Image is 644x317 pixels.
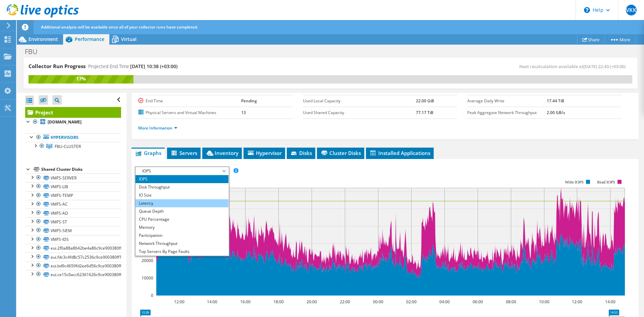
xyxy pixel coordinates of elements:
[88,63,177,70] h4: Projected End Time:
[303,98,416,104] label: Used Local Capacity
[439,299,450,305] text: 04:00
[247,150,282,156] span: Hypervisor
[136,248,228,256] li: Top Servers By Page Faults
[273,299,284,305] text: 18:00
[151,293,153,298] text: 0
[577,34,605,45] a: Share
[25,261,121,270] a: eui.bd9c4659fd2ee6d56c9ce900380ff13c
[240,299,251,305] text: 16:00
[373,299,383,305] text: 00:00
[547,110,565,115] b: 2.00 GB/s
[320,150,361,156] span: Cluster Disks
[307,299,317,305] text: 20:00
[583,63,626,69] span: [DATE] 22:43 (+03:00)
[25,217,121,226] a: VMFS-ST
[506,299,516,305] text: 08:00
[136,199,228,207] li: Latency
[29,36,58,42] span: Environment
[48,119,82,125] b: [DOMAIN_NAME]
[241,110,246,115] b: 13
[369,150,430,156] span: Installed Applications
[290,150,312,156] span: Disks
[207,299,217,305] text: 14:00
[41,165,121,173] div: Shared Cluster Disks
[121,36,137,42] span: Virtual
[539,299,549,305] text: 10:00
[29,75,133,83] div: 17%
[174,299,184,305] text: 12:00
[340,299,350,305] text: 22:00
[303,109,416,116] label: Used Shared Capacity
[25,142,121,151] a: FBU-CLUSTER
[170,150,197,156] span: Servers
[626,5,637,15] span: VKK
[138,109,241,116] label: Physical Servers and Virtual Machines
[25,200,121,209] a: VMFS-AC
[136,240,228,248] li: Network Throughput
[136,223,228,231] li: Memory
[136,231,228,240] li: Participation
[25,182,121,191] a: VMFS-LIB
[25,244,121,253] a: eui.2f0a88a8642be4a86c9ce900380ff13c
[467,109,546,116] label: Peak Aggregate Network Throughput
[130,63,177,69] span: [DATE] 10:38 (+03:00)
[206,150,238,156] span: Inventory
[139,167,225,175] span: IOPS
[135,150,161,156] span: Graphs
[142,258,153,263] text: 20000
[416,110,433,115] b: 77.17 TiB
[572,299,582,305] text: 12:00
[138,125,177,131] a: More Information
[584,7,590,13] svg: \n
[25,118,121,126] a: [DOMAIN_NAME]
[41,24,198,30] span: Additional analysis will be available once all of your collector runs have completed.
[25,209,121,217] a: VMFS-AD
[136,215,228,223] li: CPU Percentage
[547,98,564,104] b: 17.44 TiB
[55,144,81,149] span: FBU-CLUSTER
[25,270,121,279] a: eui.ce15c0acc62361626c9ce900380ff13c
[406,299,417,305] text: 02:00
[136,191,228,199] li: IO Size
[142,275,153,281] text: 10000
[25,173,121,182] a: VMFS-SERVER
[25,133,121,142] a: Hypervisors
[136,183,228,191] li: Disk Throughput
[22,48,48,55] h1: FBU
[25,253,121,261] a: eui.fdc3c4fd8c57c2536c9ce900380ff13c
[467,98,546,104] label: Average Daily Write
[605,299,615,305] text: 14:00
[565,180,584,184] text: Write IOPS
[25,191,121,200] a: VMFS-TEMP
[25,107,121,118] a: Project
[473,299,483,305] text: 06:00
[136,207,228,215] li: Queue Depth
[519,63,629,69] span: Next recalculation available at
[416,98,434,104] b: 22.00 GiB
[136,175,228,183] li: IOPS
[597,180,615,184] text: Read IOPS
[138,98,241,104] label: End Time
[75,36,104,42] span: Performance
[604,34,636,45] a: More
[241,98,257,104] b: Pending
[25,226,121,235] a: VMFS-SIEM
[25,235,121,244] a: VMFS-IDS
